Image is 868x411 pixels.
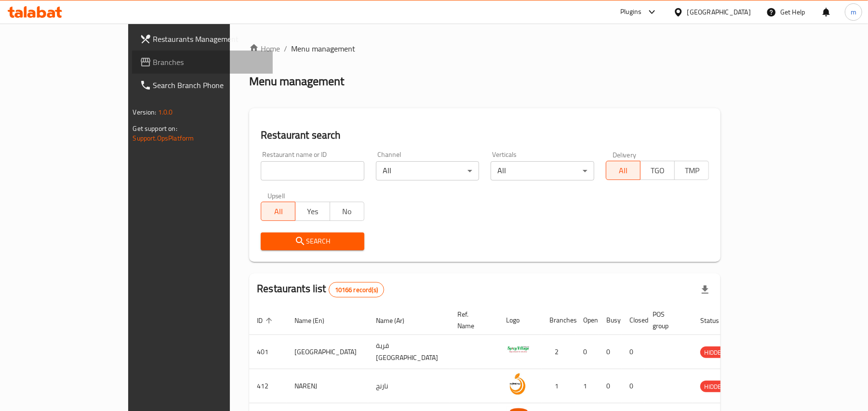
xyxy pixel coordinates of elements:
button: All [261,202,295,221]
div: All [376,161,480,180]
span: No [334,205,361,218]
span: Restaurants Management [153,33,266,45]
label: Delivery [613,151,637,158]
td: NARENJ [287,369,368,403]
div: HIDDEN [700,347,729,358]
span: 10166 record(s) [329,285,384,295]
span: ID [257,315,275,326]
input: Search for restaurant name or ID.. [261,161,364,180]
button: All [606,161,641,180]
td: 0 [622,335,645,369]
a: Search Branch Phone [132,74,273,97]
span: m [851,7,856,17]
span: Branches [153,56,266,68]
img: NARENJ [506,372,530,396]
div: Total records count [329,282,384,297]
span: Search [268,235,357,247]
div: [GEOGRAPHIC_DATA] [687,7,751,17]
span: Menu management [291,43,355,54]
button: Search [261,232,364,250]
td: 0 [599,335,622,369]
h2: Menu management [249,74,344,89]
th: Busy [599,306,622,335]
td: 1 [575,369,599,403]
td: نارنج [368,369,450,403]
span: Version: [133,106,157,118]
td: 1 [542,369,575,403]
div: Plugins [620,6,641,18]
th: Open [575,306,599,335]
span: All [610,164,637,178]
span: Get support on: [133,122,177,135]
button: TGO [640,161,675,180]
button: Yes [295,202,330,221]
div: Export file [694,278,717,301]
span: HIDDEN [700,347,729,358]
span: POS group [653,308,681,332]
div: All [491,161,594,180]
td: [GEOGRAPHIC_DATA] [287,335,368,369]
th: Logo [498,306,542,335]
h2: Restaurants list [257,282,384,297]
span: HIDDEN [700,381,729,392]
span: All [265,205,292,218]
td: 2 [542,335,575,369]
button: TMP [674,161,709,180]
td: 0 [575,335,599,369]
label: Upsell [267,192,285,199]
span: TGO [644,164,671,178]
nav: breadcrumb [249,43,721,54]
span: Search Branch Phone [153,79,266,91]
th: Branches [542,306,575,335]
td: 0 [599,369,622,403]
li: / [284,43,287,54]
a: Support.OpsPlatform [133,132,194,144]
a: Restaurants Management [132,27,273,51]
a: Branches [132,51,273,74]
td: 0 [622,369,645,403]
h2: Restaurant search [261,128,709,142]
span: Yes [299,205,326,218]
td: قرية [GEOGRAPHIC_DATA] [368,335,450,369]
span: TMP [679,164,705,178]
th: Closed [622,306,645,335]
span: 1.0.0 [158,106,173,118]
span: Status [700,315,732,326]
span: Name (En) [294,315,337,326]
span: Name (Ar) [376,315,417,326]
button: No [330,202,364,221]
span: Ref. Name [457,308,487,332]
img: Spicy Village [506,338,530,362]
